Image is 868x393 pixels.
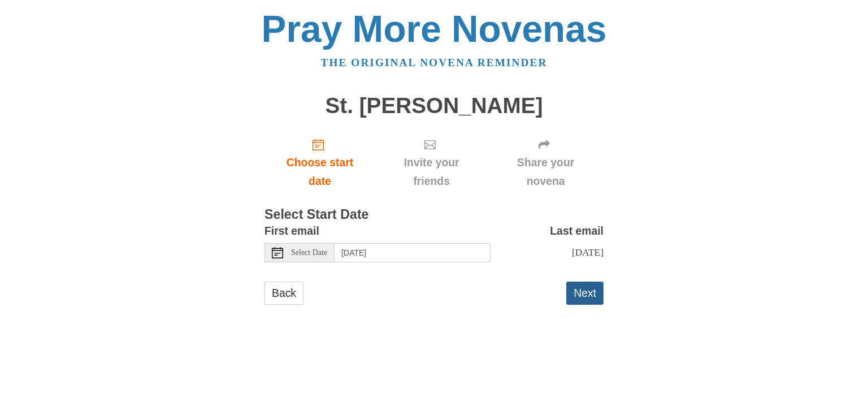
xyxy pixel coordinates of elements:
[264,282,303,305] a: Back
[264,208,604,222] h3: Select Start Date
[321,57,548,68] a: The original novena reminder
[264,222,319,240] label: First email
[550,222,604,240] label: Last email
[499,153,592,191] span: Share your novena
[387,153,476,191] span: Invite your friends
[262,8,607,50] a: Pray More Novenas
[264,94,604,118] h1: St. [PERSON_NAME]
[335,243,491,262] input: Use the arrow keys to pick a date
[566,282,604,305] button: Next
[572,247,604,258] span: [DATE]
[375,129,488,196] div: Click "Next" to confirm your start date first.
[264,129,375,196] a: Choose start date
[488,129,604,196] div: Click "Next" to confirm your start date first.
[276,153,364,191] span: Choose start date
[291,249,327,257] span: Select Date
